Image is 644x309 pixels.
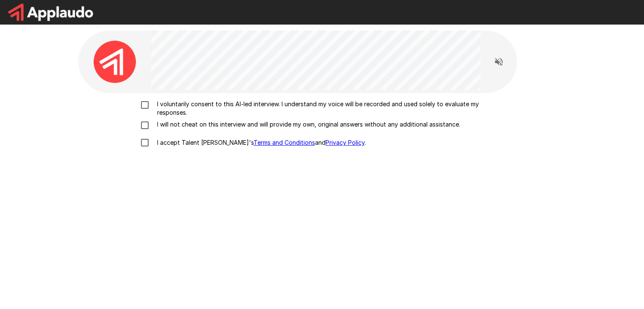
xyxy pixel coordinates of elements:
[154,100,509,117] p: I voluntarily consent to this AI-led interview. I understand my voice will be recorded and used s...
[490,53,507,70] button: Read questions aloud
[154,120,460,129] p: I will not cheat on this interview and will provide my own, original answers without any addition...
[254,139,315,146] a: Terms and Conditions
[154,138,366,147] p: I accept Talent [PERSON_NAME]'s and .
[326,139,365,146] a: Privacy Policy
[94,41,136,83] img: applaudo_avatar.png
